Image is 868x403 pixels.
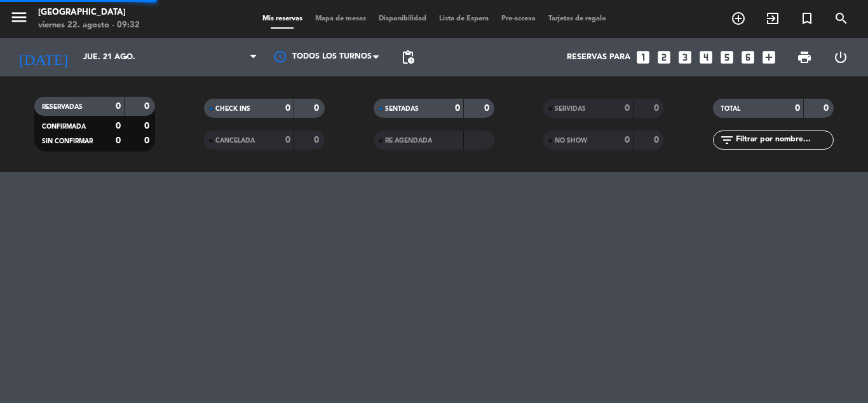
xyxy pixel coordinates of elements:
[285,136,290,145] strong: 0
[144,136,152,145] strong: 0
[385,106,419,112] span: SENTADAS
[719,49,735,66] i: looks_5
[822,38,858,76] div: LOG OUT
[372,15,433,22] span: Disponibilidad
[116,136,121,145] strong: 0
[38,6,140,19] div: [GEOGRAPHIC_DATA]
[309,15,372,22] span: Mapa de mesas
[698,49,714,66] i: looks_4
[495,15,542,22] span: Pre-acceso
[555,106,586,112] span: SERVIDAS
[42,124,86,130] span: CONFIRMADA
[38,19,140,32] div: viernes 22. agosto - 09:32
[215,138,255,144] span: CANCELADA
[455,104,460,113] strong: 0
[654,104,661,113] strong: 0
[740,49,756,66] i: looks_6
[795,104,800,113] strong: 0
[625,104,630,113] strong: 0
[677,49,693,66] i: looks_3
[625,136,630,145] strong: 0
[118,50,133,65] i: arrow_drop_down
[731,11,746,26] i: add_circle_outline
[834,11,849,26] i: search
[215,106,250,112] span: CHECK INS
[144,122,152,131] strong: 0
[314,136,322,145] strong: 0
[635,49,651,66] i: looks_one
[735,133,833,147] input: Filtrar por nombre...
[719,132,735,148] i: filter_list
[824,104,831,113] strong: 0
[761,49,777,66] i: add_box
[10,43,77,71] i: [DATE]
[10,8,29,27] i: menu
[10,8,29,31] button: menu
[144,102,152,111] strong: 0
[542,15,613,22] span: Tarjetas de regalo
[116,122,121,131] strong: 0
[42,104,83,110] span: RESERVADAS
[799,11,815,26] i: turned_in_not
[654,136,661,145] strong: 0
[314,104,322,113] strong: 0
[42,138,93,145] span: SIN CONFIRMAR
[721,106,740,112] span: TOTAL
[256,15,309,22] span: Mis reservas
[285,104,290,113] strong: 0
[484,104,492,113] strong: 0
[833,50,848,65] i: power_settings_new
[555,138,587,144] span: NO SHOW
[385,138,432,144] span: RE AGENDADA
[797,50,812,65] span: print
[765,11,780,26] i: exit_to_app
[656,49,672,66] i: looks_two
[567,53,630,62] span: Reservas para
[116,102,121,111] strong: 0
[400,50,416,65] span: pending_actions
[433,15,495,22] span: Lista de Espera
